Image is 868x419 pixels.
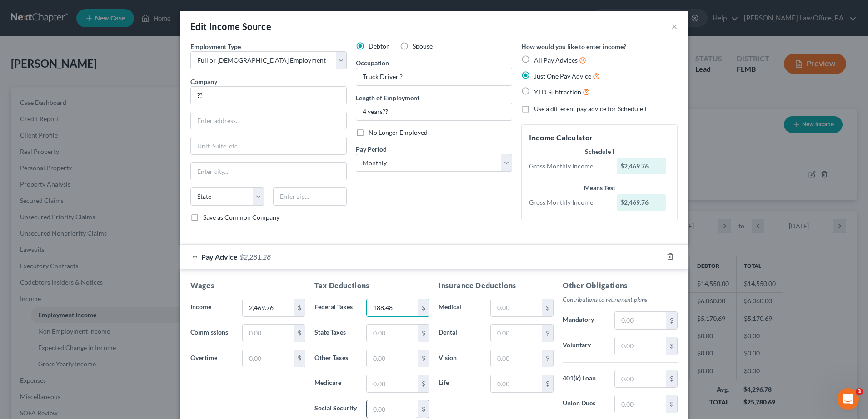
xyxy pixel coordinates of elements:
[418,299,429,316] div: $
[524,198,612,207] div: Gross Monthly Income
[856,388,863,395] span: 3
[534,88,581,96] span: YTD Subtraction
[367,350,418,367] input: 0.00
[310,324,362,342] label: State Taxes
[239,252,271,261] span: $2,281.28
[190,86,347,104] input: Search company by name...
[491,325,542,342] input: 0.00
[617,158,667,174] div: $2,469.76
[434,324,486,342] label: Dental
[367,400,418,418] input: 0.00
[529,147,670,156] div: Schedule I
[558,395,610,413] label: Union Dues
[439,280,554,291] h5: Insurance Deductions
[418,325,429,342] div: $
[190,78,217,85] span: Company
[542,299,553,316] div: $
[191,112,346,129] input: Enter address...
[615,312,666,329] input: 0.00
[491,350,542,367] input: 0.00
[418,400,429,418] div: $
[542,325,553,342] div: $
[666,312,677,329] div: $
[369,128,428,136] span: No Longer Employed
[356,93,419,103] label: Length of Employment
[190,280,305,291] h5: Wages
[434,350,486,368] label: Vision
[190,303,211,311] span: Income
[243,350,294,367] input: 0.00
[310,375,362,393] label: Medicare
[314,280,429,291] h5: Tax Deductions
[243,325,294,342] input: 0.00
[413,42,433,50] span: Spouse
[367,375,418,392] input: 0.00
[294,350,305,367] div: $
[558,337,610,355] label: Voluntary
[837,388,859,410] iframe: Intercom live chat
[273,187,347,206] input: Enter zip...
[356,58,389,68] label: Occupation
[186,350,238,368] label: Overtime
[294,299,305,316] div: $
[310,299,362,317] label: Federal Taxes
[294,325,305,342] div: $
[534,105,646,113] span: Use a different pay advice for Schedule I
[558,370,610,388] label: 401(k) Loan
[529,183,670,192] div: Means Test
[666,395,677,413] div: $
[418,375,429,392] div: $
[534,72,591,80] span: Just One Pay Advice
[191,137,346,154] input: Unit, Suite, etc...
[190,20,271,33] div: Edit Income Source
[542,350,553,367] div: $
[356,103,512,120] input: ex: 2 years
[310,350,362,368] label: Other Taxes
[369,42,389,50] span: Debtor
[563,280,678,291] h5: Other Obligations
[191,163,346,180] input: Enter city...
[491,375,542,392] input: 0.00
[671,21,678,32] button: ×
[542,375,553,392] div: $
[203,213,279,221] span: Save as Common Company
[615,370,666,388] input: 0.00
[534,56,578,64] span: All Pay Advices
[367,325,418,342] input: 0.00
[615,337,666,355] input: 0.00
[367,299,418,316] input: 0.00
[529,132,670,143] h5: Income Calculator
[243,299,294,316] input: 0.00
[356,68,512,85] input: --
[356,145,387,153] span: Pay Period
[617,194,667,211] div: $2,469.76
[491,299,542,316] input: 0.00
[558,311,610,330] label: Mandatory
[524,162,612,171] div: Gross Monthly Income
[615,395,666,413] input: 0.00
[190,43,241,50] span: Employment Type
[563,295,678,304] p: Contributions to retirement plans
[434,375,486,393] label: Life
[521,42,626,51] label: How would you like to enter income?
[186,324,238,342] label: Commissions
[418,350,429,367] div: $
[434,299,486,317] label: Medical
[666,337,677,355] div: $
[310,400,362,418] label: Social Security
[666,370,677,388] div: $
[201,252,238,261] span: Pay Advice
